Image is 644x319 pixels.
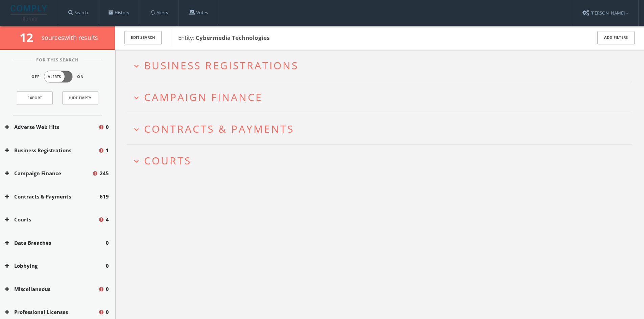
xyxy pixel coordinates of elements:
span: 0 [106,239,109,247]
span: 0 [106,285,109,293]
button: Professional Licenses [5,308,98,316]
span: 0 [106,308,109,316]
span: Off [31,74,40,80]
span: source s with results [42,33,98,42]
span: Entity: [178,34,269,42]
span: 0 [106,262,109,270]
button: Edit Search [124,31,162,44]
i: expand_more [132,93,141,102]
span: On [77,74,84,80]
span: Business Registrations [144,58,299,72]
i: expand_more [132,61,141,71]
span: Courts [144,154,191,167]
button: expand_moreCourts [132,155,632,166]
i: expand_more [132,125,141,134]
button: Lobbying [5,262,106,270]
a: Export [17,91,53,104]
span: 0 [106,123,109,131]
button: Adverse Web Hits [5,123,98,131]
span: For This Search [31,57,84,63]
span: 12 [20,29,39,45]
span: 4 [106,216,109,223]
button: Business Registrations [5,147,98,154]
button: Data Breaches [5,239,106,247]
button: expand_moreContracts & Payments [132,123,632,134]
span: 1 [106,147,109,154]
button: expand_moreBusiness Registrations [132,60,632,71]
i: expand_more [132,157,141,166]
b: Cybermedia Technologies [196,34,269,42]
span: 619 [100,193,109,201]
button: Miscellaneous [5,285,98,293]
span: 245 [100,169,109,177]
button: Hide Empty [62,91,98,104]
button: Campaign Finance [5,169,92,177]
img: illumis [10,5,48,21]
span: Contracts & Payments [144,122,294,136]
button: Add Filters [597,31,635,44]
button: Contracts & Payments [5,193,100,201]
span: Campaign Finance [144,90,263,104]
button: expand_moreCampaign Finance [132,91,632,103]
button: Courts [5,216,98,223]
